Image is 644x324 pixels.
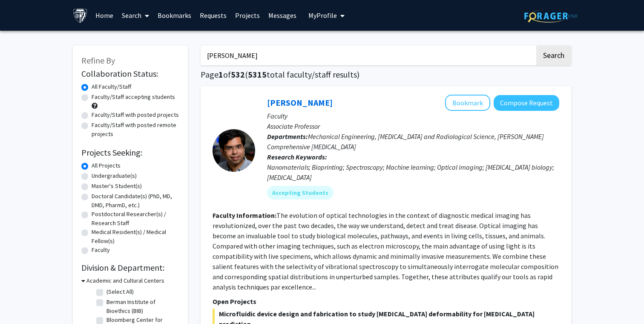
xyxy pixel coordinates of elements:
input: Search Keywords [201,46,535,65]
label: Faculty/Staff accepting students [92,93,175,101]
h2: Division & Department: [81,263,179,273]
h3: Academic and Cultural Centers [86,276,164,285]
a: [PERSON_NAME] [267,97,333,108]
a: Bookmarks [153,0,195,30]
label: All Faculty/Staff [92,82,131,91]
h2: Collaboration Status: [81,69,179,79]
a: Projects [231,0,264,30]
button: Add Ishan Barman to Bookmarks [445,95,490,111]
a: Search [118,0,153,30]
p: Faculty [267,111,559,121]
label: Faculty [92,246,110,255]
div: Nanomaterials; Bioprinting; Spectroscopy; Machine learning; Optical imaging; [MEDICAL_DATA] biolo... [267,162,559,182]
span: Refine By [81,55,115,66]
span: 1 [218,69,223,80]
span: Mechanical Engineering, [MEDICAL_DATA] and Radiological Science, [PERSON_NAME] Comprehensive [MED... [267,132,544,151]
a: Home [91,0,118,30]
b: Departments: [267,132,308,141]
p: Associate Professor [267,121,559,131]
a: Messages [264,0,301,30]
mat-chip: Accepting Students [267,186,333,200]
h1: Page of ( total faculty/staff results) [201,69,571,80]
label: Berman Institute of Bioethics (BIB) [106,298,177,315]
label: Faculty/Staff with posted remote projects [92,121,179,139]
button: Search [536,46,571,65]
span: 532 [231,69,245,80]
fg-read-more: The evolution of optical technologies in the context of diagnostic medical imaging has revolution... [213,211,558,291]
label: All Projects [92,161,121,170]
h2: Projects Seeking: [81,148,179,158]
img: Johns Hopkins University Logo [73,8,88,23]
a: Requests [195,0,231,30]
label: (Select All) [106,287,134,296]
label: Master's Student(s) [92,182,142,191]
img: ForagerOne Logo [524,9,578,23]
b: Faculty Information: [213,211,276,220]
span: 5315 [248,69,267,80]
label: Undergraduate(s) [92,171,137,180]
button: Compose Request to Ishan Barman [494,95,559,111]
label: Postdoctoral Researcher(s) / Research Staff [92,210,179,228]
p: Open Projects [213,296,559,307]
label: Faculty/Staff with posted projects [92,110,179,119]
iframe: Chat [6,286,36,318]
b: Research Keywords: [267,153,327,161]
label: Doctoral Candidate(s) (PhD, MD, DMD, PharmD, etc.) [92,192,179,210]
label: Medical Resident(s) / Medical Fellow(s) [92,228,179,246]
span: My Profile [308,11,337,20]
